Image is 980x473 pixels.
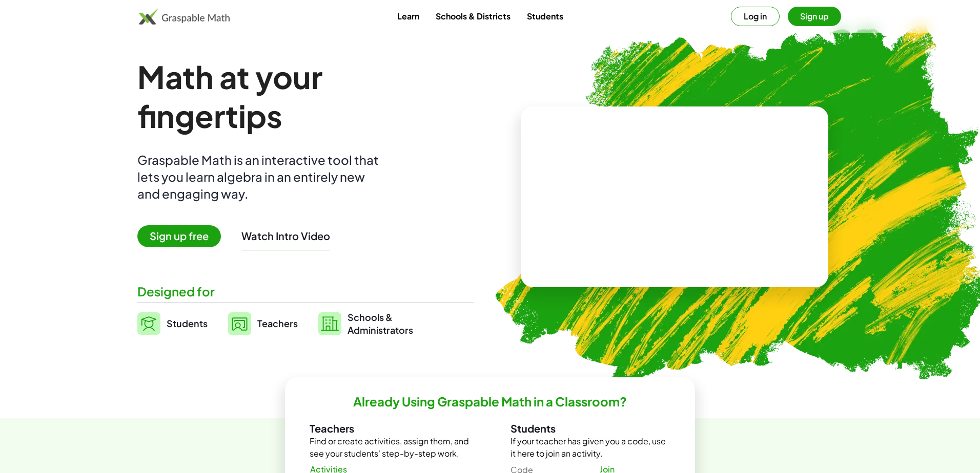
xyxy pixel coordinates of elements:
div: Designed for [137,283,474,300]
a: Schools &Administrators [318,311,413,336]
a: Students [519,7,571,26]
h3: Teachers [310,422,469,435]
h1: Math at your fingertips [137,57,463,135]
span: Students [167,317,208,329]
button: Watch Intro Video [241,229,330,243]
span: Teachers [257,317,298,329]
a: Students [137,311,208,336]
a: Teachers [228,311,298,336]
h3: Students [511,422,670,435]
button: Sign up [788,7,841,26]
a: Learn [389,7,427,26]
img: svg%3e [137,312,160,335]
p: If your teacher has given you a code, use it here to join an activity. [511,435,670,460]
video: What is this? This is dynamic math notation. Dynamic math notation plays a central role in how Gr... [598,159,751,235]
img: svg%3e [318,312,341,335]
button: Log in [731,7,780,26]
span: Schools & Administrators [348,311,413,336]
h2: Already Using Graspable Math in a Classroom? [353,394,627,410]
a: Schools & Districts [427,7,519,26]
img: svg%3e [228,312,251,335]
div: Graspable Math is an interactive tool that lets you learn algebra in an entirely new and engaging... [137,152,383,202]
span: Sign up free [137,225,221,247]
p: Find or create activities, assign them, and see your students' step-by-step work. [310,435,469,460]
